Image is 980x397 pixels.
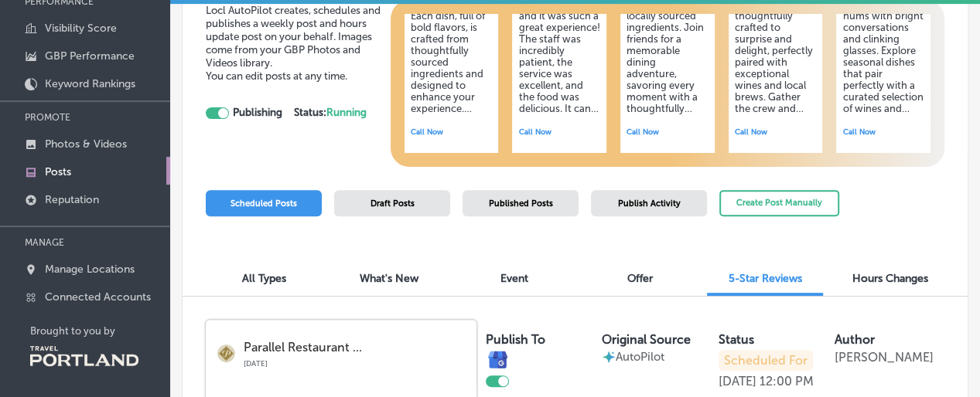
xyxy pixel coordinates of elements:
label: Status [719,332,754,347]
img: Travel Portland [30,346,138,366]
p: 12:00 PM [760,374,814,389]
span: You can edit posts at any time. [206,70,347,83]
p: Reputation [45,193,99,206]
label: Publish To [486,332,545,347]
p: [DATE] [244,355,466,368]
span: What's New [360,272,418,285]
p: Photos & Videos [45,137,127,151]
p: Connected Accounts [45,290,151,304]
span: Publish Activity [618,198,681,209]
span: Draft Posts [370,198,415,209]
img: logo [217,344,236,363]
p: AutoPilot [616,350,664,364]
p: Posts [45,165,71,178]
span: Offer [627,272,653,285]
label: Author [835,332,875,347]
p: Parallel Restaurant ... [244,341,466,355]
p: Scheduled For [719,350,813,371]
p: Visibility Score [45,22,117,35]
button: Create Post Manually [719,190,839,217]
p: [PERSON_NAME] [835,350,934,365]
p: Manage Locations [45,263,135,276]
img: autopilot-icon [602,350,616,364]
span: Locl AutoPilot creates, schedules and publishes a weekly post and hours update post on your behal... [206,4,381,70]
p: GBP Performance [45,49,135,63]
span: 5-Star Reviews [729,272,802,285]
span: Event [500,272,528,285]
label: Original Source [602,332,691,347]
strong: Publishing [233,106,282,119]
span: All Types [242,272,286,285]
p: Brought to you by [30,325,170,337]
p: [DATE] [719,374,756,389]
strong: Status: [294,106,367,119]
span: Scheduled Posts [230,198,297,209]
span: Hours Changes [852,272,928,285]
p: Keyword Rankings [45,77,135,90]
span: Running [326,106,367,119]
span: Published Posts [489,198,553,209]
